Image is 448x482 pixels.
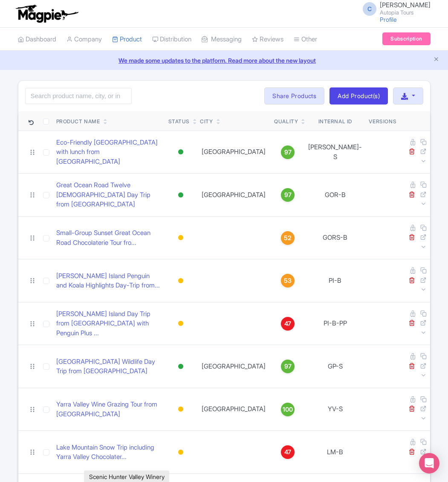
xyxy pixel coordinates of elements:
a: Product [112,28,142,51]
td: YV-S [305,388,365,431]
a: 97 [274,145,301,159]
a: Lake Mountain Snow Trip including Yarra Valley Chocolater... [56,443,162,462]
img: logo-ab69f6fb50320c5b225c76a69d11143b.png [14,4,80,23]
a: 97 [274,188,301,202]
div: Quality [274,118,298,125]
span: 100 [283,405,293,414]
td: [GEOGRAPHIC_DATA] [197,388,271,431]
a: Eco-Friendly [GEOGRAPHIC_DATA] with lunch from [GEOGRAPHIC_DATA] [56,138,162,167]
td: PI-B [305,259,365,302]
a: Messaging [202,28,242,51]
div: Active [176,360,185,373]
span: 52 [284,233,292,243]
span: 47 [284,319,291,328]
td: GP-S [305,345,365,388]
td: GORS-B [305,216,365,259]
div: Building [176,446,185,459]
a: Other [294,28,317,51]
a: [PERSON_NAME] Island Day Trip from [GEOGRAPHIC_DATA] with Penguin Plus ... [56,309,162,338]
a: Great Ocean Road Twelve [DEMOGRAPHIC_DATA] Day Trip from [GEOGRAPHIC_DATA] [56,180,162,209]
div: City [200,118,213,125]
a: Yarra Valley Wine Grazing Tour from [GEOGRAPHIC_DATA] [56,400,162,419]
td: [PERSON_NAME]-S [305,131,365,174]
a: Profile [380,16,397,23]
div: Active [176,146,185,158]
a: [GEOGRAPHIC_DATA] Wildlife Day Trip from [GEOGRAPHIC_DATA] [56,357,162,376]
div: Building [176,317,185,330]
th: Versions [365,111,400,131]
a: Subscription [382,32,430,45]
a: 100 [274,403,301,416]
td: [GEOGRAPHIC_DATA] [197,345,271,388]
div: Status [168,118,190,125]
span: C [363,2,376,16]
span: 97 [284,190,292,200]
a: 47 [274,317,301,331]
th: Internal ID [305,111,365,131]
a: Company [66,28,102,51]
span: 97 [284,362,292,371]
a: Dashboard [18,28,56,51]
td: [GEOGRAPHIC_DATA] [197,131,271,174]
div: Open Intercom Messenger [419,453,439,473]
td: LM-B [305,431,365,474]
a: Small-Group Sunset Great Ocean Road Chocolaterie Tour fro... [56,228,162,247]
a: 53 [274,274,301,287]
a: 47 [274,445,301,459]
a: 97 [274,360,301,373]
div: Product Name [56,118,100,125]
td: PI-B-PP [305,302,365,345]
a: [PERSON_NAME] Island Penguin and Koala Highlights Day-Trip from... [56,271,162,290]
a: Reviews [252,28,283,51]
td: [GEOGRAPHIC_DATA] [197,174,271,217]
a: 52 [274,231,301,245]
a: Add Product(s) [329,87,388,105]
a: Distribution [152,28,191,51]
td: GOR-B [305,174,365,217]
a: We made some updates to the platform. Read more about the new layout [5,56,443,65]
span: 53 [284,276,292,285]
a: C [PERSON_NAME] Autopia Tours [358,2,431,15]
span: 47 [284,447,291,457]
div: Building [176,275,185,287]
a: Share Products [264,87,324,105]
small: Autopia Tours [380,10,431,15]
span: [PERSON_NAME] [380,1,431,9]
span: 97 [284,148,292,157]
div: Building [176,403,185,415]
button: Close announcement [433,55,439,65]
div: Active [176,189,185,201]
div: Building [176,232,185,244]
input: Search product name, city, or interal id [25,88,132,104]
